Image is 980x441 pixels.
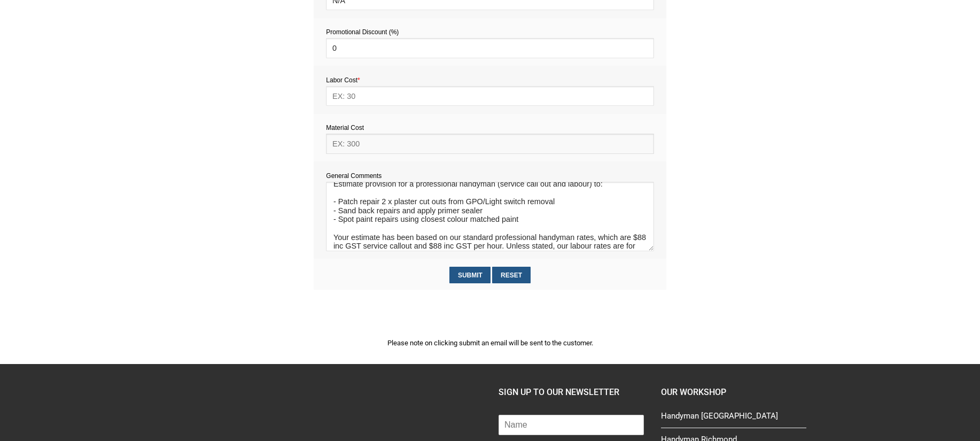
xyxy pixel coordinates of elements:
a: Handyman [GEOGRAPHIC_DATA] [661,409,806,428]
h4: SIGN UP TO OUR NEWSLETTER [499,385,644,399]
input: Name [499,415,644,435]
input: Reset [492,267,530,283]
input: Submit [449,267,491,283]
span: Labor Cost [326,76,360,84]
p: Please note on clicking submit an email will be sent to the customer. [314,337,666,349]
span: General Comments [326,172,382,180]
span: Material Cost [326,124,364,131]
input: EX: 30 [326,86,654,106]
span: Promotional Discount (%) [326,28,399,36]
input: EX: 300 [326,134,654,153]
h4: Our Workshop [661,385,806,399]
